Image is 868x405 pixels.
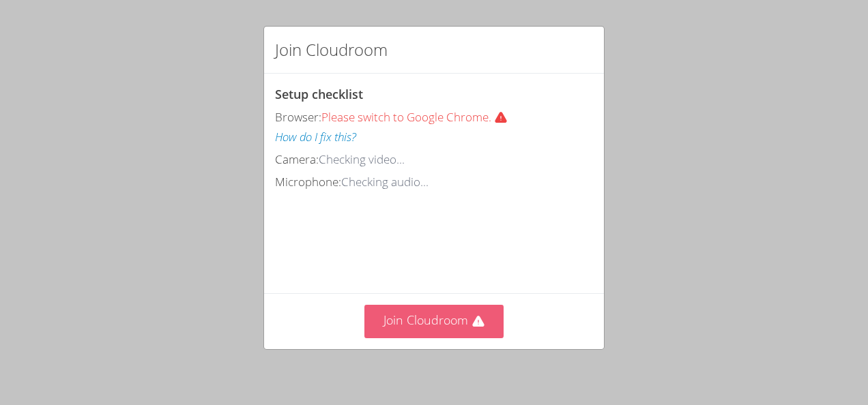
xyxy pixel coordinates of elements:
span: Please switch to Google Chrome. [321,109,513,125]
span: Checking video... [319,151,405,167]
span: Microphone: [275,174,341,190]
button: Join Cloudroom [364,305,504,338]
h2: Join Cloudroom [275,37,388,62]
span: Camera: [275,151,319,167]
span: Setup checklist [275,86,363,102]
span: Checking audio... [341,174,429,190]
button: How do I fix this? [275,127,356,147]
span: Browser: [275,109,321,125]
